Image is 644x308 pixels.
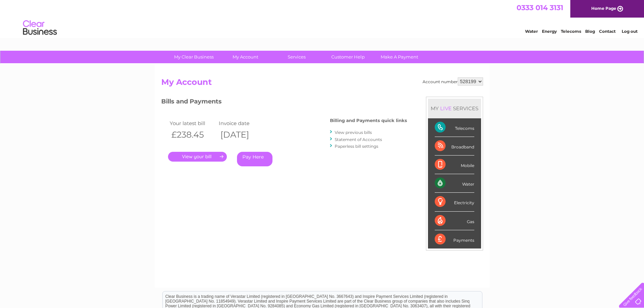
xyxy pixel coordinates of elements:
[585,29,595,34] a: Blog
[161,77,483,90] h2: My Account
[335,130,372,135] a: View previous bills
[335,144,378,149] a: Paperless bill settings
[622,29,638,34] a: Log out
[435,193,474,211] div: Electricity
[372,51,427,63] a: Make A Payment
[237,152,272,166] a: Pay Here
[23,18,57,38] img: logo.png
[439,105,453,112] div: LIVE
[269,51,325,63] a: Services
[435,174,474,193] div: Water
[517,3,563,12] a: 0333 014 3131
[335,137,382,142] a: Statement of Accounts
[525,29,538,34] a: Water
[599,29,616,34] a: Contact
[217,51,273,63] a: My Account
[320,51,376,63] a: Customer Help
[435,137,474,156] div: Broadband
[330,118,407,123] h4: Billing and Payments quick links
[435,212,474,230] div: Gas
[168,119,217,128] td: Your latest bill
[217,128,266,142] th: [DATE]
[435,156,474,174] div: Mobile
[161,97,407,109] h3: Bills and Payments
[435,230,474,248] div: Payments
[423,77,483,86] div: Account number
[542,29,557,34] a: Energy
[168,152,227,162] a: .
[168,128,217,142] th: £238.45
[217,119,266,128] td: Invoice date
[435,118,474,137] div: Telecoms
[163,4,482,33] div: Clear Business is a trading name of Verastar Limited (registered in [GEOGRAPHIC_DATA] No. 3667643...
[166,51,222,63] a: My Clear Business
[428,99,481,118] div: MY SERVICES
[561,29,581,34] a: Telecoms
